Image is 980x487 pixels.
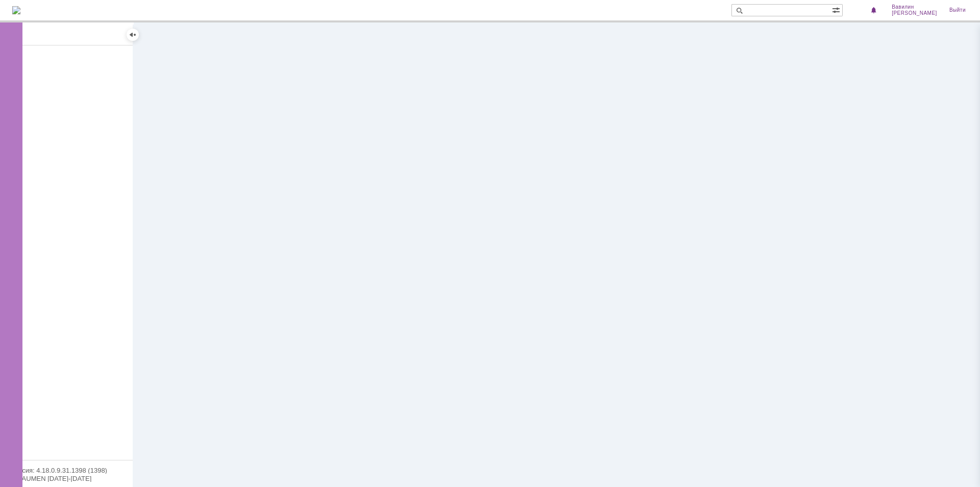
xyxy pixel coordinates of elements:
[892,4,914,10] span: Вавилин
[10,467,122,474] div: Версия: 4.18.0.9.31.1398 (1398)
[12,6,20,14] img: logo
[12,6,20,14] a: Перейти на домашнюю страницу
[127,29,139,41] div: Скрыть меню
[892,10,937,16] span: [PERSON_NAME]
[832,5,842,14] span: Расширенный поиск
[10,475,122,482] div: © NAUMEN [DATE]-[DATE]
